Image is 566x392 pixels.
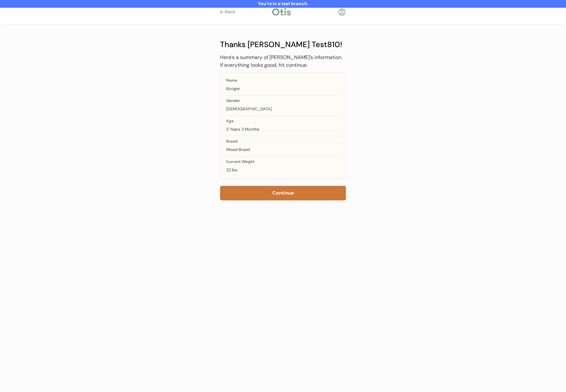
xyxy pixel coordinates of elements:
div: Mixed Breed [226,146,340,153]
div: Breed [226,139,340,143]
div: Booger [226,85,340,92]
button: Continue [220,186,346,200]
div: [DEMOGRAPHIC_DATA] [226,106,340,112]
div: Age [226,119,340,123]
div: Name [226,78,340,82]
div: Current Weight [226,160,340,164]
div: Here’s a summary of [PERSON_NAME]’s information. If everything looks good, hit continue. [220,54,346,69]
div: Gender [226,99,340,103]
div: 3 Years 3 Months [226,126,340,133]
div: Back [225,9,239,15]
div: 22 lbs [226,167,340,173]
div: Thanks [PERSON_NAME] Test810! [220,39,346,50]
